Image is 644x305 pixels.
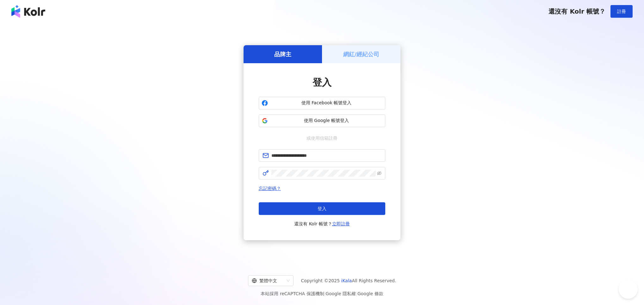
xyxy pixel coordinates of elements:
[11,5,45,18] img: logo
[270,118,382,124] span: 使用 Google 帳號登入
[332,221,350,226] a: 立即註冊
[313,77,331,88] span: 登入
[259,186,281,191] a: 忘記密碼？
[324,291,326,296] span: |
[341,278,352,283] a: iKala
[548,8,605,15] span: 還沒有 Kolr 帳號？
[302,135,342,142] span: 或使用信箱註冊
[274,50,291,58] h5: 品牌主
[356,291,357,296] span: |
[301,277,396,284] span: Copyright © 2025 All Rights Reserved.
[610,5,633,18] button: 註冊
[619,280,638,299] iframe: Help Scout Beacon - Open
[325,291,356,296] a: Google 隱私權
[318,206,326,211] span: 登入
[377,171,381,175] span: eye-invisible
[259,97,385,109] button: 使用 Facebook 帳號登入
[294,220,350,228] span: 還沒有 Kolr 帳號？
[252,276,284,286] div: 繁體中文
[259,114,385,127] button: 使用 Google 帳號登入
[270,100,382,106] span: 使用 Facebook 帳號登入
[617,9,626,14] span: 註冊
[343,50,380,58] h5: 網紅/經紀公司
[259,202,385,215] button: 登入
[261,290,383,297] span: 本站採用 reCAPTCHA 保護機制
[357,291,383,296] a: Google 條款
